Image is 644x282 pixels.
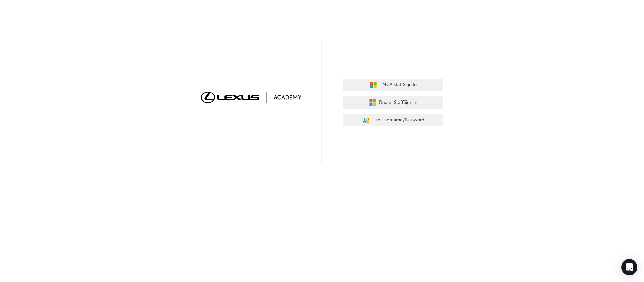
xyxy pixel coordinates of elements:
[372,116,424,124] span: Use Username/Password
[621,259,637,275] div: Open Intercom Messenger
[343,79,443,91] button: TMCA StaffSign In
[201,92,301,103] img: Trak
[379,99,417,107] span: Dealer Staff Sign In
[380,81,417,89] span: TMCA Staff Sign In
[343,96,443,109] button: Dealer StaffSign In
[343,114,443,127] button: Use Username/Password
